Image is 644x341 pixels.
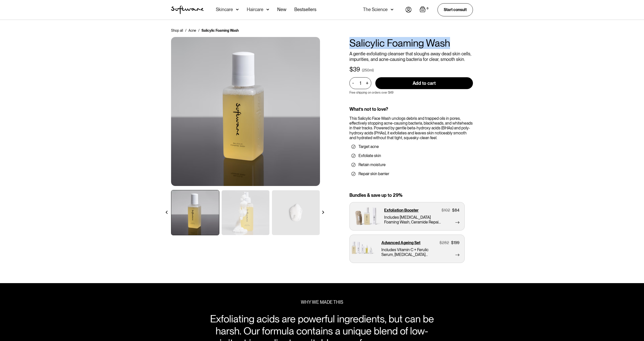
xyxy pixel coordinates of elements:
div: 199 [454,240,459,245]
input: Add to cart [375,77,473,89]
li: Retain moisture [351,162,471,167]
div: / [185,28,186,33]
img: arrow down [266,7,269,12]
img: arrow down [236,7,239,12]
h1: Salicylic Foaming Wash [349,37,473,49]
li: Repair skin barrier [351,171,471,176]
div: $ [349,66,353,73]
div: $ [451,240,454,245]
div: (250ml) [362,68,374,73]
a: Acne [188,28,196,33]
p: A gentle exfoliating cleanser that sloughs away dead skin cells, impurities, and acne-causing bac... [349,51,473,62]
div: 39 [353,66,360,73]
a: Exfoliation Booster$102$84Includes [MEDICAL_DATA] Foaming Wash, Ceramide Repair Balm and Cleansin... [349,202,465,231]
li: Exfoliate skin [351,153,471,158]
div: 0 [426,6,429,11]
img: arrow right [321,211,325,214]
a: Advanced Ageing Set$282$199Includes Vitamin C + Ferulic Serum, [MEDICAL_DATA] Complex Oil, Salicy... [349,235,465,263]
p: Includes Vitamin C + Ferulic Serum, [MEDICAL_DATA] Complex Oil, Salicylic Foaming Wash, Ceramide ... [381,247,438,257]
div: - [352,80,355,86]
a: Shop all [171,28,183,33]
div: WHY WE MADE THIS [301,299,343,305]
li: Target acne [351,144,471,149]
div: 102 [444,208,450,213]
a: Start consult [437,3,473,16]
div: $ [439,240,442,245]
a: Open empty cart [420,6,429,13]
div: + [364,80,370,86]
p: Advanced Ageing Set [381,240,420,245]
p: Exfoliation Booster [384,208,419,213]
div: Salicylic Foaming Wash [202,28,239,33]
div: Bundles & save up to 29% [349,193,473,198]
div: Haircare [247,7,263,12]
p: Free shipping on orders over $49 [349,91,393,94]
img: arrow down [391,7,393,12]
img: Software Logo [171,6,204,14]
div: 282 [442,240,449,245]
div: Skincare [216,7,233,12]
img: arrow left [165,211,168,214]
p: Includes [MEDICAL_DATA] Foaming Wash, Ceramide Repair Balm and Cleansing Cloth [384,215,441,224]
div: The Science [363,7,388,12]
div: What’s not to love? [349,106,473,112]
a: home [171,6,204,14]
img: Ceramide Moisturiser [171,37,320,186]
div: $ [441,208,444,213]
div: This Salicylic Face Wash unclogs debris and trapped oils in pores, effectively stopping acne-caus... [349,116,473,140]
div: $ [452,208,455,213]
div: / [198,28,199,33]
div: 84 [455,208,459,213]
